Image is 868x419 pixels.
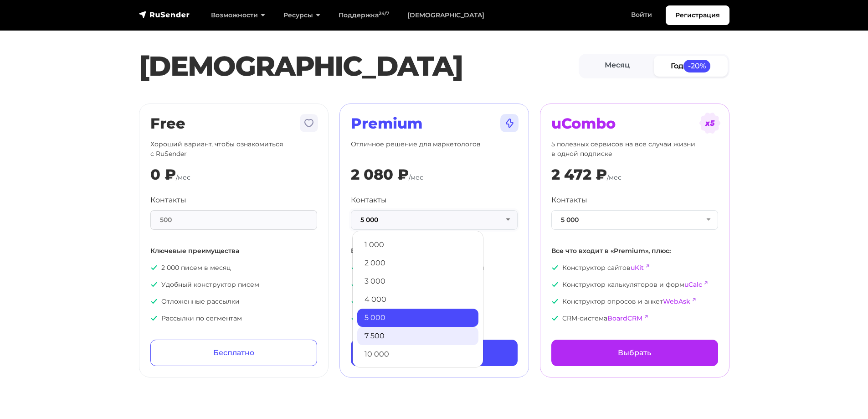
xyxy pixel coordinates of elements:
img: RuSender [139,10,190,19]
img: tarif-free.svg [298,112,320,134]
a: Месяц [580,56,654,76]
p: Конструктор опросов и анкет [551,297,718,306]
h2: Premium [351,115,518,132]
img: icon-ok.svg [551,315,559,322]
p: Конструктор сайтов [551,263,718,273]
p: Приоритетная модерация [351,314,518,323]
p: 5 полезных сервисов на все случаи жизни в одной подписке [551,140,718,159]
label: Контакты [551,195,587,206]
label: Контакты [351,195,387,206]
button: 5 000 [351,210,518,230]
img: icon-ok.svg [351,281,358,288]
img: icon-ok.svg [150,315,158,322]
img: icon-ok.svg [551,281,559,288]
a: Поддержка24/7 [329,6,398,25]
div: 2 472 ₽ [551,166,607,183]
sup: 24/7 [379,10,389,16]
a: 3 000 [357,272,478,290]
div: 0 ₽ [150,166,176,183]
img: icon-ok.svg [351,298,358,305]
a: Выбрать [551,340,718,366]
p: CRM-система [551,314,718,323]
span: /мес [607,173,621,181]
a: BoardCRM [607,314,642,322]
button: 5 000 [551,210,718,230]
a: Возможности [202,6,274,25]
p: Все что входит в «Premium», плюс: [551,246,718,256]
p: Все что входит в «Free», плюс: [351,246,518,256]
p: Помощь с импортом базы [351,297,518,306]
span: /мес [176,173,190,181]
p: Отложенные рассылки [150,297,317,306]
a: Войти [622,5,661,24]
a: Ресурсы [274,6,329,25]
a: Выбрать [351,340,518,366]
img: icon-ok.svg [150,264,158,271]
img: icon-ok.svg [150,281,158,288]
p: Приоритетная поддержка [351,280,518,290]
a: 2 000 [357,254,478,272]
img: icon-ok.svg [351,264,358,271]
a: uKit [631,264,644,272]
img: icon-ok.svg [150,298,158,305]
span: -20% [683,60,711,72]
a: 5 000 [357,309,478,327]
a: 7 500 [357,327,478,345]
h2: uCombo [551,115,718,132]
img: tarif-premium.svg [498,112,520,134]
img: icon-ok.svg [551,264,559,271]
a: 13 000 [357,363,478,382]
span: /мес [409,173,423,181]
ul: 5 000 [352,231,483,367]
a: 10 000 [357,345,478,363]
a: uCalc [684,280,702,289]
div: 2 080 ₽ [351,166,409,183]
a: 1 000 [357,236,478,254]
a: 4 000 [357,290,478,309]
a: WebAsk [663,297,690,305]
img: icon-ok.svg [551,298,559,305]
p: Неограниченное количество писем [351,263,518,273]
a: Регистрация [666,5,729,25]
p: 2 000 писем в месяц [150,263,317,273]
p: Удобный конструктор писем [150,280,317,290]
p: Хороший вариант, чтобы ознакомиться с RuSender [150,140,317,159]
a: [DEMOGRAPHIC_DATA] [398,6,493,25]
label: Контакты [150,195,186,206]
h1: [DEMOGRAPHIC_DATA] [139,50,579,83]
a: Бесплатно [150,340,317,366]
h2: Free [150,115,317,132]
p: Рассылки по сегментам [150,314,317,323]
p: Ключевые преимущества [150,246,317,256]
a: Год [654,56,728,76]
p: Отличное решение для маркетологов [351,140,518,159]
img: icon-ok.svg [351,315,358,322]
p: Конструктор калькуляторов и форм [551,280,718,290]
img: tarif-ucombo.svg [699,112,721,134]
